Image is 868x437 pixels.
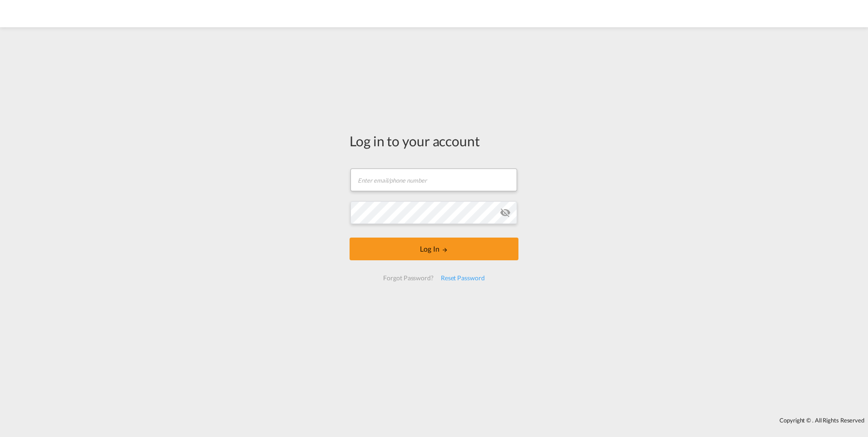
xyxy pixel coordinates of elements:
div: Forgot Password? [380,270,437,286]
div: Log in to your account [350,131,518,150]
button: LOGIN [350,238,518,260]
div: Reset Password [437,270,488,286]
md-icon: icon-eye-off [500,207,511,218]
input: Enter email/phone number [350,169,517,191]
